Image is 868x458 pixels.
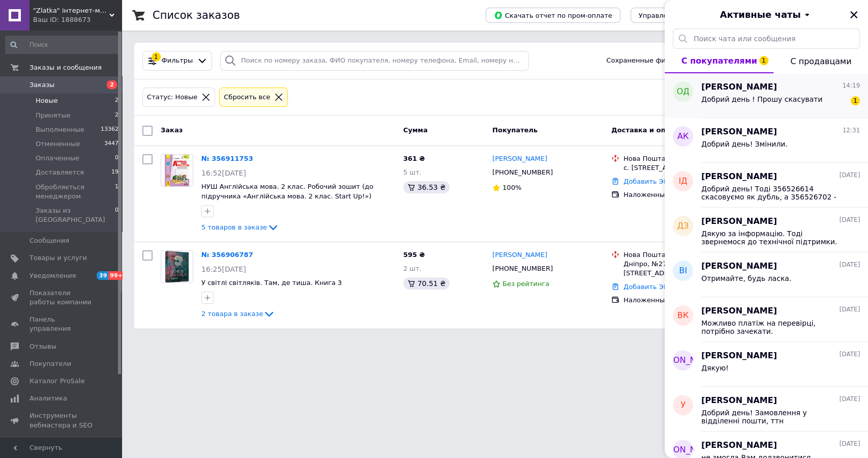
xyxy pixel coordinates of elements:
span: Панель управления [29,315,94,333]
span: Покупатель [492,126,537,134]
span: Дякую! [701,364,729,372]
span: [DATE] [839,305,860,314]
span: 100% [502,184,521,191]
span: [PERSON_NAME] [649,355,717,366]
button: ОД[PERSON_NAME]14:19Добрий день ! Прошу скасувати1 [665,73,868,118]
span: Сумма [403,126,428,134]
span: 0 [115,206,118,224]
a: Добавить ЭН [623,178,668,185]
a: № 356911753 [201,155,253,162]
button: Скачать отчет по пром-оплате [486,8,620,23]
a: № 356906787 [201,251,253,259]
a: У світлі світляків. Там, де тиша. Книга 3 [201,279,342,287]
span: [DATE] [839,216,860,224]
button: вК[PERSON_NAME][DATE]Можливо платіж на перевірці, потрібно зачекати. [665,297,868,342]
span: [PERSON_NAME] [701,261,777,272]
span: 2 [107,80,117,89]
div: Нова Пошта [623,154,746,163]
span: 2 товара в заказе [201,310,263,318]
span: [PERSON_NAME] [701,81,777,93]
span: Сохраненные фильтры: [606,56,689,66]
span: 2 [115,96,118,105]
button: ДЗ[PERSON_NAME][DATE]Дякую за інформацію. Тоді звернемося до технічної підтримки. Замовлення не в... [665,208,868,252]
span: Без рейтинга [502,280,549,288]
span: Заказы [29,80,54,90]
span: [PERSON_NAME] [701,350,777,362]
span: 3447 [104,139,118,149]
span: Можливо платіж на перевірці, потрібно зачекати. [701,319,846,335]
span: Заказы из [GEOGRAPHIC_DATA] [36,206,115,224]
div: 36.53 ₴ [403,181,450,193]
button: У[PERSON_NAME][DATE]Добрий день! Замовлення у відділенні пошти, ттн 20451218329797. Отримайте, бу... [665,387,868,432]
button: Закрыть [848,9,860,21]
span: Добрий день ! Прошу скасувати [701,95,822,103]
a: Добавить ЭН [623,283,668,291]
span: Покупатели [29,359,71,368]
span: ІД [678,176,687,187]
span: У [680,399,685,411]
span: Дякую за інформацію. Тоді звернемося до технічної підтримки. Замовлення не відправляємо, після ві... [701,230,846,246]
span: Добрий день! Змінили. [701,140,788,148]
span: 5 шт. [403,168,422,176]
span: Показатели работы компании [29,289,94,307]
span: Инструменты вебмастера и SEO [29,411,94,430]
span: Уведомления [29,271,76,280]
input: Поиск [5,36,119,54]
span: Фильтры [162,56,193,66]
h1: Список заказов [153,9,240,21]
span: 13362 [101,125,118,134]
span: Новые [36,96,58,105]
span: 16:25[DATE] [201,265,246,273]
div: Ваш ID: 1888673 [33,15,122,24]
input: Поиск чата или сообщения [673,28,860,49]
span: Управление статусами [639,12,719,19]
div: Нова Пошта [623,250,746,260]
span: Выполненные [36,125,84,134]
span: Доставка и оплата [611,126,683,134]
span: Заказы и сообщения [29,63,102,72]
span: 361 ₴ [403,155,425,162]
button: Активные чаты [693,8,840,21]
span: [PERSON_NAME] [701,126,777,138]
span: 12:31 [842,126,860,135]
span: 1 [851,96,860,105]
span: 5 товаров в заказе [201,223,267,231]
img: Фото товару [165,251,189,282]
span: Заказ [161,126,183,134]
a: 2 товара в заказе [201,310,275,318]
div: Наложенный платеж [623,190,746,199]
span: [DATE] [839,440,860,448]
a: 5 товаров в заказе [201,223,279,231]
a: [PERSON_NAME] [492,154,547,164]
span: Отмененные [36,139,80,149]
span: Каталог ProSale [29,377,84,386]
span: Скачать отчет по пром-оплате [494,11,612,20]
span: [DATE] [839,395,860,404]
span: Сообщения [29,236,69,245]
span: Товары и услуги [29,253,87,263]
span: [PERSON_NAME] [701,171,777,183]
span: Оплаченные [36,154,79,163]
div: [PHONE_NUMBER] [490,262,555,275]
span: Принятые [36,111,71,120]
div: Статус: Новые [145,92,199,103]
a: НУШ Англійська мова. 2 клас. Робочий зошит (до підручника «Англійська мова. 2 клас. Start Up!») [201,183,373,200]
span: 595 ₴ [403,251,425,259]
span: [PERSON_NAME] [701,216,777,227]
span: 2 [115,111,118,120]
button: С покупателями1 [665,49,773,73]
span: Аналитика [29,394,67,403]
div: Сбросить все [222,92,272,103]
span: [PERSON_NAME] [701,440,777,451]
span: Отзывы [29,342,56,351]
a: [PERSON_NAME] [492,250,547,260]
span: ВІ [679,265,687,277]
span: 0 [115,154,118,163]
span: [PERSON_NAME] [701,395,777,407]
span: [PERSON_NAME] [701,305,777,317]
span: [PERSON_NAME] [649,444,717,456]
span: 16:52[DATE] [201,169,246,177]
span: С продавцами [790,56,851,66]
